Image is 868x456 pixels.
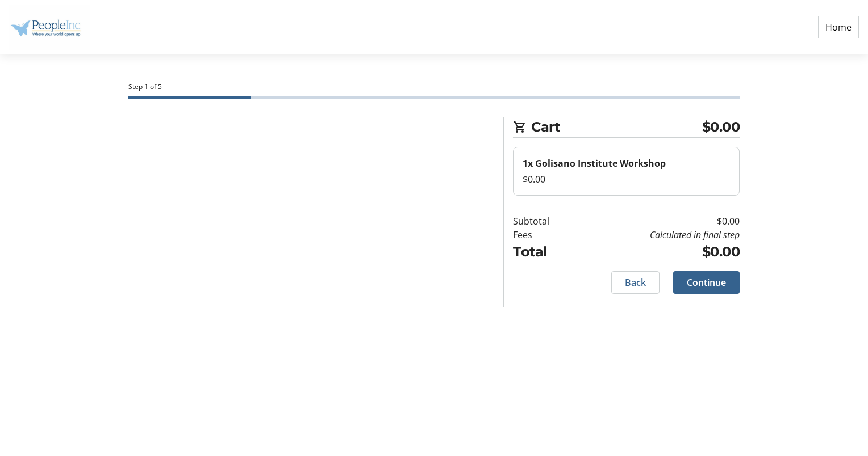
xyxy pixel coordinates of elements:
button: Back [611,271,660,294]
td: $0.00 [578,214,740,228]
td: Calculated in final step [578,228,740,242]
span: Continue [687,276,726,289]
button: Continue [673,271,740,294]
span: Cart [531,117,702,137]
td: Subtotal [513,214,578,228]
td: $0.00 [578,242,740,262]
div: Step 1 of 5 [128,82,740,92]
img: People Inc.'s Logo [9,5,90,50]
a: Home [818,16,859,38]
td: Total [513,242,578,262]
td: Fees [513,228,578,242]
span: Back [625,276,646,289]
div: $0.00 [523,172,730,186]
strong: 1x Golisano Institute Workshop [523,157,666,170]
span: $0.00 [702,117,740,137]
